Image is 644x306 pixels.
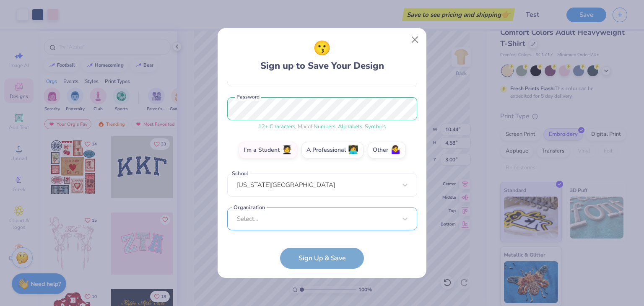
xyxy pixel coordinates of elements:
[227,123,417,131] div: , Mix of , ,
[338,123,362,130] span: Alphabets
[301,142,364,158] label: A Professional
[239,142,297,158] label: I'm a Student
[365,123,386,130] span: Symbols
[231,170,250,178] label: School
[368,142,406,158] label: Other
[314,123,335,130] span: Numbers
[232,203,266,211] label: Organization
[282,145,292,155] span: 🧑‍🎓
[258,123,295,130] span: 12 + Characters
[390,145,401,155] span: 🤷‍♀️
[260,38,384,73] div: Sign up to Save Your Design
[348,145,358,155] span: 👩‍💻
[313,38,331,59] span: 😗
[407,32,423,48] button: Close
